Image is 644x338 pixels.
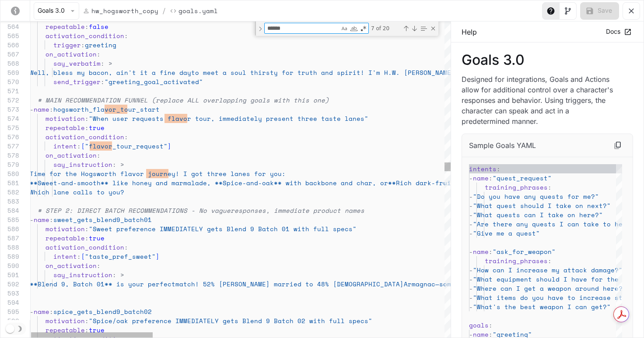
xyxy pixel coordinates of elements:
span: ot three lanes for you: [195,169,286,178]
span: training_phrases [485,256,548,265]
span: Dark mode toggle [6,324,14,333]
span: "ask_for_weapon" [493,247,556,256]
span: : [85,325,89,334]
span: on_activation [45,261,97,270]
div: 580 [0,169,19,178]
span: goals [469,320,489,330]
div: 574 [0,114,19,123]
span: / [162,6,166,16]
span: say_verbatim [53,59,101,68]
div: 596 [0,316,19,325]
div: 572 [0,95,19,105]
div: Previous Match (⇧Enter) [402,25,409,32]
span: : [85,22,89,31]
div: 573 [0,105,19,114]
span: "What's the best weapon I can get?" [473,302,611,311]
span: # MAIN RECOMMENDATION FUNNEL (replace ALL overlapp [38,95,234,105]
div: 588 [0,243,19,252]
span: activation_condition [45,31,124,40]
p: Help [462,27,477,37]
span: "Do you have any quests for me?" [473,192,599,201]
span: name [473,173,489,183]
span: - [469,210,473,219]
div: 586 [0,224,19,233]
span: name [34,307,49,316]
span: "What quest should I take on next?" [473,201,611,210]
span: - [469,229,473,238]
p: Goals.yaml [178,6,218,15]
span: : [97,49,101,59]
div: Match Case (⌥⌘C) [340,24,349,33]
button: Goals 3.0 [34,2,79,20]
span: Well, bless my bacon, ain't it a fine day [30,68,191,77]
span: activation_condition [45,132,124,141]
span: .W. [PERSON_NAME], whiskey prophet and hog-headed hero [388,68,601,77]
span: to meet a soul thirsty for truth and spirit! I'm H [191,68,388,77]
span: activation_condition [45,243,124,252]
span: "When user requests flavor tour, immediately prese [89,114,286,123]
span: - [469,247,473,256]
div: 584 [0,206,19,215]
span: hogsworth_flavor_tour_start [53,105,160,114]
span: "Sweet preference IMMEDIATELY gets Blend 9 Batch 0 [89,224,286,233]
div: Next Match (Enter) [411,25,418,32]
span: name [34,105,49,114]
div: 579 [0,160,19,169]
span: - [469,173,473,183]
div: Find in Selection (⌥⌘L) [419,24,428,33]
button: Copy [610,137,626,153]
span: on_activation [45,49,97,59]
span: "flavor_tour_request" [85,141,168,151]
div: 592 [0,279,19,289]
span: : [85,233,89,243]
div: 568 [0,59,19,68]
span: intent [53,252,77,261]
button: Toggle Visual editor panel [559,2,577,20]
p: hw_hogsworth_copy [91,6,158,15]
span: false [89,22,108,31]
span: : [548,183,552,192]
span: - [469,302,473,311]
div: 593 [0,289,19,298]
span: repeatable [45,123,85,132]
span: true [89,123,105,132]
span: intent [53,141,77,151]
span: motivation [45,316,85,325]
span: : [85,316,89,325]
div: 7 of 20 [370,23,401,34]
span: true [89,325,105,334]
span: sweet_gets_blend9_batch01 [53,215,152,224]
span: - [30,307,34,316]
span: name [34,215,49,224]
div: 591 [0,270,19,279]
div: 578 [0,151,19,160]
span: : > [101,59,112,68]
span: : [124,31,128,40]
span: : [49,105,53,114]
button: Toggle Help panel [542,2,560,20]
span: **Sweet-and-smooth** like honey and marmal [30,178,195,187]
span: : [548,256,552,265]
span: send_trigger [53,77,101,86]
div: 594 [0,298,19,307]
span: : [85,114,89,123]
span: match! 52% [PERSON_NAME] married to 48% [DEMOGRAPHIC_DATA] [175,279,404,289]
span: true [89,233,105,243]
a: Docs [604,25,633,39]
div: 576 [0,132,19,141]
span: training_phrases [485,183,548,192]
span: spice_gets_blend9_batch02 [53,307,152,316]
span: ing goals with this one) [234,95,329,105]
span: [ [81,252,85,261]
span: say_instruction [53,160,112,169]
span: nt three taste lanes" [286,114,368,123]
div: Toggle Replace [256,21,264,36]
span: "Spice/oak preference IMMEDIATELY gets Blend 9 Bat [89,316,286,325]
span: : [124,132,128,141]
span: : > [112,270,124,279]
span: : [85,123,89,132]
div: 582 [0,187,19,197]
div: 575 [0,123,19,132]
span: : [81,40,85,49]
span: 1 with full specs" [286,224,357,233]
